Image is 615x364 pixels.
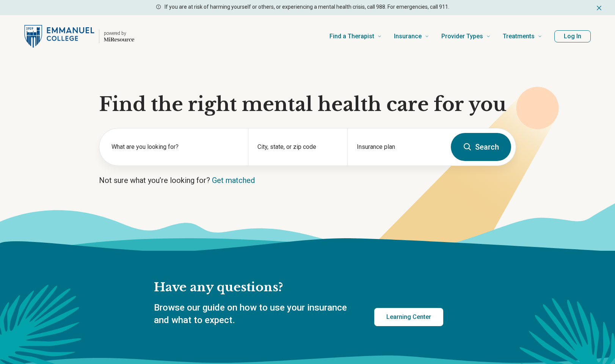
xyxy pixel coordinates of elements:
h2: Have any questions? [154,280,443,295]
span: Find a Therapist [329,31,374,42]
a: Find a Therapist [329,21,382,52]
span: Treatments [503,31,535,42]
h1: Find the right mental health care for you [99,93,516,116]
button: Search [451,133,511,161]
a: Get matched [212,176,255,185]
a: Insurance [394,21,429,52]
a: Home page [24,24,134,48]
label: What are you looking for? [111,142,239,152]
button: Dismiss [595,3,603,12]
a: Treatments [503,21,542,52]
span: Insurance [394,31,422,42]
button: Log In [554,30,591,42]
a: Learning Center [374,308,443,326]
p: If you are at risk of harming yourself or others, or experiencing a mental health crisis, call 98... [165,3,449,11]
p: powered by [104,30,134,36]
a: Provider Types [441,21,491,52]
p: Browse our guide on how to use your insurance and what to expect. [154,302,356,327]
p: Not sure what you’re looking for? [99,175,516,186]
span: Provider Types [441,31,483,42]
